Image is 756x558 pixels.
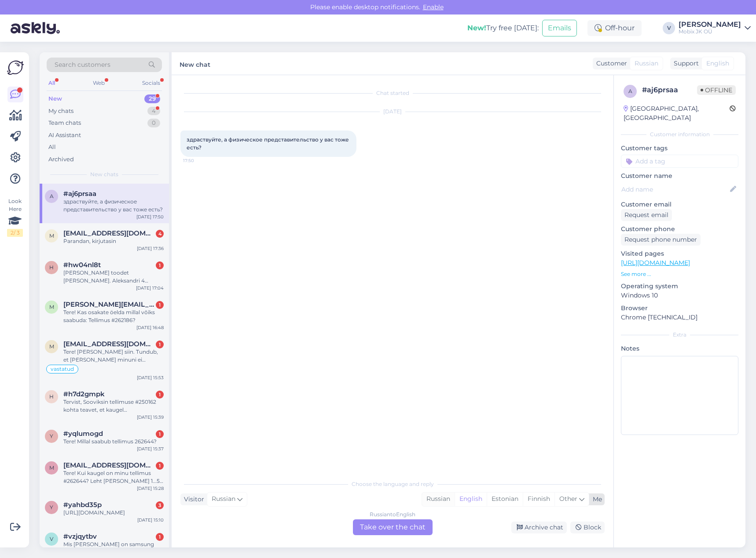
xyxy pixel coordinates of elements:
span: madispp@gmail.com [63,461,155,469]
div: 3 [156,501,164,509]
div: Tervist, Sooviksin tellimuse #250162 kohta teavet, et kaugel [PERSON_NAME] on ja kas olete [PERSO... [63,398,164,414]
div: [DATE] 16:48 [136,324,164,331]
a: [URL][DOMAIN_NAME] [621,259,690,267]
span: #h7d2gmpk [63,390,105,398]
p: Chrome [TECHNICAL_ID] [621,313,738,322]
div: Finnish [523,493,554,506]
div: [DATE] 15:53 [137,374,164,381]
div: 1 [156,533,164,541]
span: mesotsuklon97@gmail.com [63,229,155,237]
p: Windows 10 [621,291,738,300]
span: h [49,393,54,400]
a: [PERSON_NAME]Mobix JK OÜ [679,21,751,35]
img: Askly Logo [7,59,24,76]
div: Extra [621,331,738,339]
div: [PERSON_NAME] toodet [PERSON_NAME]. Aleksandri 4 suletud. [63,269,164,285]
div: 1 [156,391,164,399]
div: [DATE] 17:50 [136,214,164,220]
div: Parandan, kirjutasin [63,237,164,245]
p: Customer email [621,200,738,209]
span: h [49,264,54,271]
div: Take over the chat [353,519,433,535]
p: Visited pages [621,249,738,258]
div: Socials [140,77,162,89]
div: 1 [156,341,164,348]
span: m [49,304,54,310]
div: Russian to English [370,511,415,518]
div: Request email [621,209,672,221]
div: All [47,77,57,89]
span: y [50,433,53,439]
div: Mobix JK OÜ [679,28,741,35]
div: Chat started [180,89,605,97]
span: y [50,504,53,511]
div: Request phone number [621,234,701,246]
div: Russian [422,493,455,506]
span: #yqlumogd [63,430,103,438]
span: 17:50 [183,157,216,164]
span: Other [559,495,577,503]
div: 29 [144,94,160,103]
span: m [49,464,54,471]
div: Tere! Kui kaugel on minu tellimus #262644? Leht [PERSON_NAME] 1...5 tööpäeva, aga seni pole ühend... [63,469,164,485]
p: Operating system [621,282,738,291]
p: Browser [621,304,738,313]
div: 1 [156,301,164,309]
span: Search customers [55,60,110,69]
div: Estonian [487,493,523,506]
div: [URL][DOMAIN_NAME] [63,509,164,517]
div: My chats [48,107,73,116]
div: Support [670,59,699,68]
div: Try free [DATE]: [467,23,539,33]
p: Notes [621,344,738,353]
span: a [50,193,54,199]
span: #hw04nl8t [63,261,101,269]
div: [PERSON_NAME] [679,21,741,28]
div: Archive chat [511,522,567,533]
div: # aj6prsaa [642,85,697,95]
div: 1 [156,430,164,438]
span: markus.somer@gmail.com [63,301,155,308]
div: Mis [PERSON_NAME] on samsung watch ultral ja watch ultra 2025 [63,540,164,556]
div: 4 [147,107,160,116]
div: New [48,94,62,103]
span: Offline [697,85,736,95]
div: 1 [156,261,164,269]
label: New chat [180,58,210,69]
span: English [706,59,729,68]
div: Tere! Millal saabub tellimus 262644? [63,438,164,446]
div: Off-hour [587,20,642,36]
div: [DATE] 17:04 [136,285,164,291]
div: Visitor [180,495,204,504]
span: m [49,232,54,239]
div: [DATE] 15:28 [137,485,164,492]
div: Archived [48,155,74,164]
span: m [49,343,54,350]
span: v [50,536,53,542]
span: New chats [90,170,118,178]
div: Web [91,77,106,89]
p: Customer name [621,171,738,181]
span: #vzjqytbv [63,533,97,540]
div: 4 [156,230,164,238]
p: Customer phone [621,225,738,234]
span: Russian [635,59,658,68]
button: Emails [542,20,577,36]
div: Choose the language and reply [180,480,605,488]
span: здраствуйте, а физическое представительство у вас тоже есть? [187,136,350,151]
div: [DATE] 15:10 [137,517,164,523]
input: Add a tag [621,155,738,168]
span: Russian [212,494,235,504]
div: 1 [156,462,164,470]
div: [GEOGRAPHIC_DATA], [GEOGRAPHIC_DATA] [624,104,730,123]
p: Customer tags [621,144,738,153]
div: Customer [593,59,627,68]
div: здраствуйте, а физическое представительство у вас тоже есть? [63,198,164,214]
input: Add name [621,185,728,194]
div: [DATE] [180,108,605,116]
div: All [48,143,56,152]
div: Team chats [48,119,81,127]
div: Customer information [621,130,738,138]
div: Look Here [7,197,23,237]
span: Enable [420,3,446,11]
